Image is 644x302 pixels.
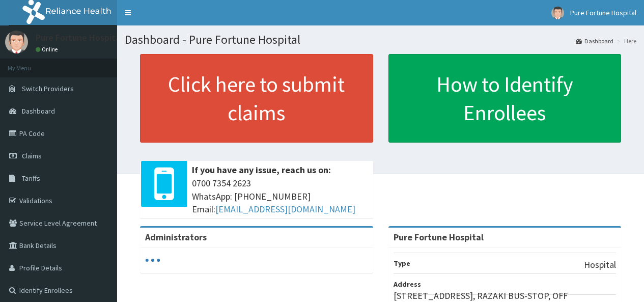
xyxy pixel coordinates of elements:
b: Administrators [145,231,207,243]
h1: Dashboard - Pure Fortune Hospital [125,33,636,46]
b: If you have any issue, reach us on: [192,164,331,176]
b: Address [394,280,421,289]
p: Pure Fortune Hospital [36,33,123,42]
span: Dashboard [22,106,55,116]
span: Tariffs [22,174,40,183]
span: 0700 7354 2623 WhatsApp: [PHONE_NUMBER] Email: [192,177,368,216]
a: Dashboard [576,37,613,45]
span: Switch Providers [22,84,74,93]
img: User Image [551,7,564,19]
img: User Image [5,31,28,53]
span: Claims [22,151,42,160]
li: Here [614,37,636,45]
a: [EMAIL_ADDRESS][DOMAIN_NAME] [215,203,355,215]
span: Pure Fortune Hospital [570,8,636,17]
a: How to Identify Enrollees [388,54,622,143]
a: Online [36,46,60,53]
a: Click here to submit claims [140,54,373,143]
b: Type [394,259,410,268]
svg: audio-loading [145,253,160,268]
p: Hospital [584,258,616,271]
strong: Pure Fortune Hospital [394,231,484,243]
